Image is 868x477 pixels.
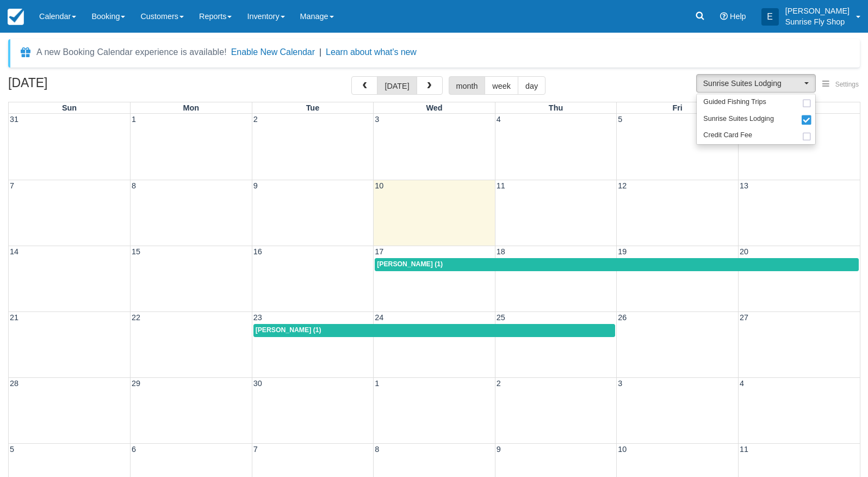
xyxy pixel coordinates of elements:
span: 28 [9,379,20,388]
span: 5 [617,115,623,124]
span: [PERSON_NAME] (1) [256,326,321,334]
span: 15 [131,247,141,256]
span: 14 [9,247,20,256]
button: Enable New Calendar [231,47,315,58]
span: 29 [131,379,141,388]
span: 17 [374,247,385,256]
span: 19 [617,247,628,256]
span: 2 [495,379,502,388]
span: 1 [374,379,380,388]
span: Thu [549,103,563,112]
h2: [DATE] [8,76,146,96]
span: Sun [62,103,77,112]
button: Settings [816,77,865,93]
span: 22 [131,313,141,322]
span: 3 [374,115,380,124]
span: Tue [306,103,320,112]
span: Help [730,12,746,21]
span: 21 [9,313,20,322]
span: 27 [739,313,749,322]
span: 8 [374,445,380,454]
span: Fri [672,103,682,112]
span: 7 [252,445,259,454]
span: 4 [739,379,745,388]
p: Sunrise Fly Shop [785,16,850,27]
span: 3 [617,379,623,388]
span: 8 [131,181,137,190]
span: 2 [252,115,259,124]
span: 23 [252,313,263,322]
span: 30 [252,379,263,388]
span: 20 [739,247,749,256]
span: 26 [617,313,628,322]
span: 25 [495,313,506,322]
button: week [485,76,518,95]
a: Learn about what's new [326,47,417,57]
span: 31 [9,115,20,124]
button: [DATE] [377,76,417,95]
span: 1 [131,115,137,124]
span: 13 [739,181,749,190]
span: 24 [374,313,385,322]
span: 11 [739,445,749,454]
span: 7 [9,181,15,190]
span: Settings [835,81,859,88]
span: 4 [495,115,502,124]
div: A new Booking Calendar experience is available! [36,46,227,59]
span: Sunrise Suites Lodging [703,114,774,124]
span: | [319,47,321,57]
p: [PERSON_NAME] [785,5,850,16]
span: Sunrise Suites Lodging [703,78,802,89]
span: 11 [495,181,506,190]
span: 10 [374,181,385,190]
span: 9 [495,445,502,454]
button: day [518,76,545,95]
button: Sunrise Suites Lodging [696,74,816,93]
button: month [449,76,486,95]
span: 18 [495,247,506,256]
div: E [761,8,779,26]
span: Credit Card Fee [703,131,752,140]
span: Wed [426,103,442,112]
span: 12 [617,181,628,190]
a: [PERSON_NAME] (1) [375,258,859,271]
i: Help [720,13,728,20]
span: Guided Fishing Trips [703,97,766,107]
span: 10 [617,445,628,454]
span: 5 [9,445,15,454]
span: 16 [252,247,263,256]
a: [PERSON_NAME] (1) [253,324,616,337]
span: Mon [183,103,200,112]
span: 9 [252,181,259,190]
span: [PERSON_NAME] (1) [377,260,443,268]
span: 6 [131,445,137,454]
img: checkfront-main-nav-mini-logo.png [8,9,24,25]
